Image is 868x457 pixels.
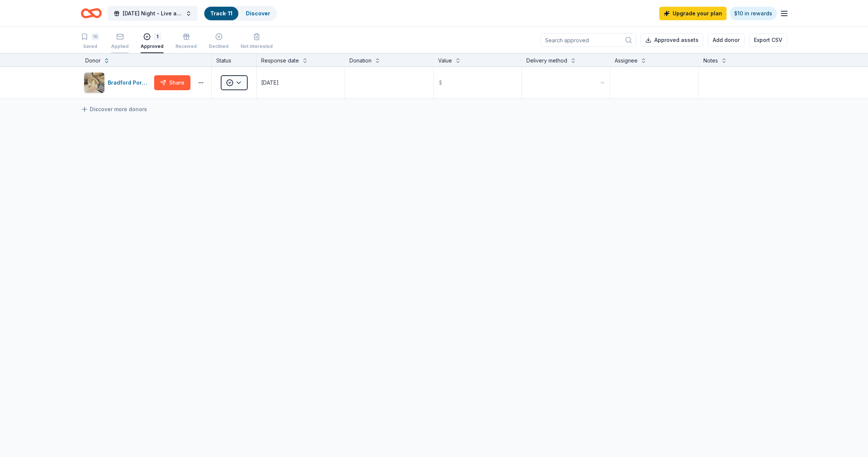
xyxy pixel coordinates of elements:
div: Notes [703,56,718,65]
button: Applied [111,30,129,53]
div: 1 [154,33,161,40]
button: Received [175,30,197,53]
div: Status [212,53,257,67]
button: Approved assets [641,33,703,47]
a: Discover more donors [81,105,147,114]
img: Image for Bradford Portraits [84,73,104,93]
a: Track· 11 [210,10,232,16]
div: Bradford Portraits [108,78,151,87]
div: Delivery method [526,56,567,65]
div: Saved [81,43,99,49]
div: Received [175,43,197,49]
a: $10 in rewards [730,7,777,20]
div: [DATE] [261,78,279,87]
button: Track· 11Discover [204,6,277,21]
button: Export CSV [749,33,787,47]
a: Discover [246,10,270,16]
button: 10Saved [81,30,99,53]
a: Upgrade your plan [659,7,727,20]
button: [DATE] Night - Live at the Library! [108,6,198,21]
button: Share [154,75,190,90]
div: Not interested [241,43,273,49]
button: Declined [209,30,229,53]
button: Image for Bradford PortraitsBradford Portraits [84,72,151,93]
div: Donation [349,56,372,65]
div: Value [438,56,452,65]
div: Assignee [615,56,638,65]
div: Donor [85,56,101,65]
a: Home [81,4,102,22]
div: 10 [91,33,99,40]
button: [DATE] [257,67,345,98]
button: Not interested [241,30,273,53]
div: Response date [261,56,299,65]
div: Applied [111,43,129,49]
button: 1Approved [141,30,163,53]
div: Declined [209,43,229,49]
div: Approved [141,43,163,49]
span: [DATE] Night - Live at the Library! [123,9,183,18]
button: Add donor [708,33,745,47]
input: Search approved [540,33,636,47]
